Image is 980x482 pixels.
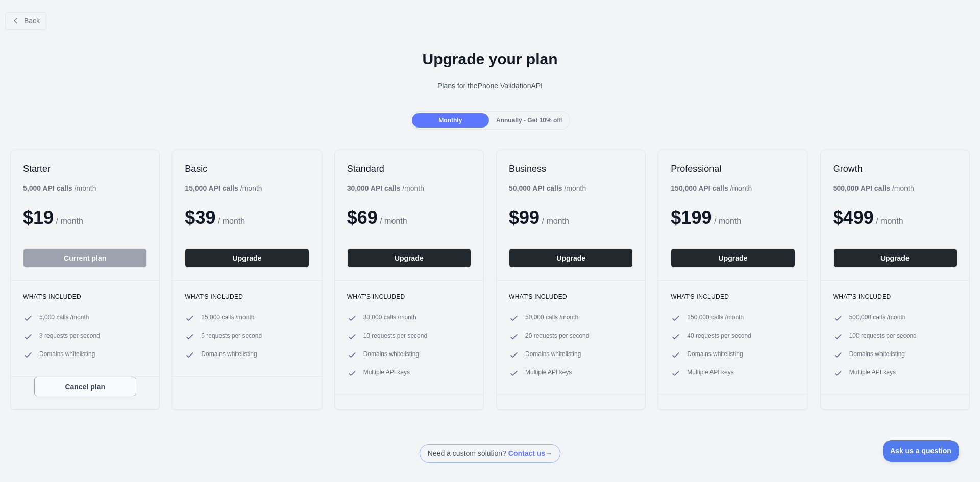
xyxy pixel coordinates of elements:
b: 50,000 API calls [509,184,562,192]
h2: Business [509,163,633,175]
h2: Standard [347,163,471,175]
div: / month [671,183,752,193]
b: 150,000 API calls [671,184,728,192]
h2: Professional [671,163,795,175]
div: / month [509,183,586,193]
b: 30,000 API calls [347,184,401,192]
iframe: Toggle Customer Support [883,440,960,462]
div: / month [347,183,424,193]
